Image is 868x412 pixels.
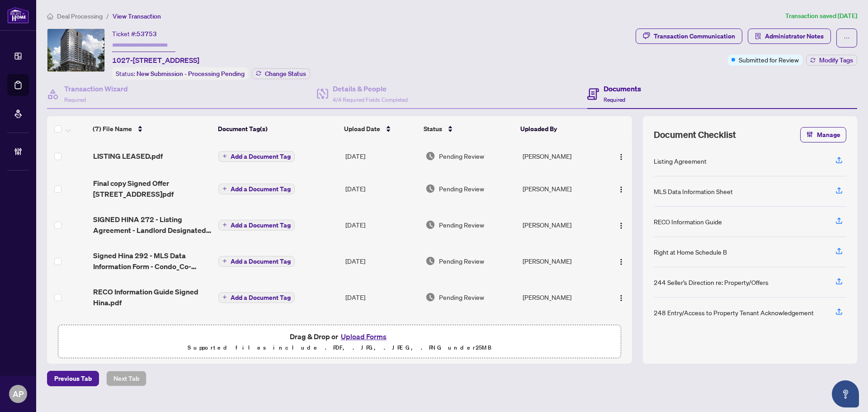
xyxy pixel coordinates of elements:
[218,219,295,231] button: Add a Document Tag
[218,220,295,231] button: Add a Document Tag
[218,291,295,303] button: Add a Document Tag
[614,254,628,268] button: Logo
[519,315,605,351] td: [PERSON_NAME]
[654,128,736,141] span: Document Checklist
[654,217,722,227] div: RECO Information Guide
[618,258,625,265] img: Logo
[112,55,199,66] span: 1027-[STREET_ADDRESS]
[93,250,212,272] span: Signed Hina 292 - MLS Data Information Form - Condo_Co-op_Co-Ownership_Time.pdf
[222,154,227,158] span: plus
[342,207,422,243] td: [DATE]
[231,186,291,192] span: Add a Document Tag
[614,290,628,304] button: Logo
[439,292,484,302] span: Pending Review
[420,116,517,142] th: Status
[47,371,99,386] button: Previous Tab
[218,183,295,194] button: Add a Document Tag
[64,96,86,103] span: Required
[7,7,29,24] img: logo
[618,294,625,302] img: Logo
[231,222,291,228] span: Add a Document Tag
[765,29,824,43] span: Administrator Notes
[439,220,484,230] span: Pending Review
[604,96,625,103] span: Required
[425,292,435,302] img: Document Status
[106,371,146,386] button: Next Tab
[342,279,422,315] td: [DATE]
[748,28,831,44] button: Administrator Notes
[618,186,625,193] img: Logo
[218,150,295,162] button: Add a Document Tag
[47,29,104,71] img: IMG-W12407957_1.jpg
[519,207,605,243] td: [PERSON_NAME]
[519,243,605,279] td: [PERSON_NAME]
[654,308,814,317] div: 248 Entry/Access to Property Tenant Acknowledgement
[93,124,132,134] span: (7) File Name
[333,96,408,103] span: 4/4 Required Fields Completed
[57,12,103,20] span: Deal Processing
[439,256,484,266] span: Pending Review
[425,256,435,266] img: Document Status
[439,151,484,161] span: Pending Review
[93,286,212,308] span: RECO Information Guide Signed Hina.pdf
[654,156,707,166] div: Listing Agreement
[218,255,295,267] button: Add a Document Tag
[222,186,227,191] span: plus
[425,220,435,230] img: Document Status
[817,128,840,142] span: Manage
[800,127,846,142] button: Manage
[93,214,212,236] span: SIGNED HINA 272 - Listing Agreement - Landlord Designated Representation Agreement.pdf
[113,12,161,20] span: View Transaction
[844,35,850,41] span: ellipsis
[340,116,420,142] th: Upload Date
[425,184,435,194] img: Document Status
[832,380,859,407] button: Open asap
[654,186,733,196] div: MLS Data Information Sheet
[342,315,422,351] td: [DATE]
[614,149,628,163] button: Logo
[112,67,248,80] div: Status:
[265,71,306,77] span: Change Status
[137,70,245,78] span: New Submission - Processing Pending
[231,153,291,160] span: Add a Document Tag
[614,218,628,232] button: Logo
[342,170,422,207] td: [DATE]
[519,279,605,315] td: [PERSON_NAME]
[344,124,380,134] span: Upload Date
[137,30,157,38] span: 53753
[222,295,227,299] span: plus
[218,256,295,267] button: Add a Document Tag
[64,342,615,353] p: Supported files include .PDF, .JPG, .JPEG, .PNG under 25 MB
[290,331,389,342] span: Drag & Drop or
[654,277,769,287] div: 244 Seller’s Direction re: Property/Offers
[93,178,212,199] span: Final copy Signed Offer [STREET_ADDRESS]pdf
[231,294,291,301] span: Add a Document Tag
[439,184,484,194] span: Pending Review
[54,371,92,386] span: Previous Tab
[214,116,340,142] th: Document Tag(s)
[739,55,799,65] span: Submitted for Review
[342,142,422,170] td: [DATE]
[222,223,227,227] span: plus
[64,83,128,94] h4: Transaction Wizard
[636,28,742,44] button: Transaction Communication
[47,13,53,19] span: home
[519,170,605,207] td: [PERSON_NAME]
[654,247,727,257] div: Right at Home Schedule B
[218,151,295,162] button: Add a Document Tag
[231,258,291,265] span: Add a Document Tag
[218,184,295,194] button: Add a Document Tag
[222,259,227,263] span: plus
[517,116,602,142] th: Uploaded By
[252,68,310,79] button: Change Status
[425,151,435,161] img: Document Status
[806,55,857,66] button: Modify Tags
[819,57,853,63] span: Modify Tags
[89,116,214,142] th: (7) File Name
[618,222,625,229] img: Logo
[604,83,641,94] h4: Documents
[106,11,109,21] li: /
[785,11,857,21] article: Transaction saved [DATE]
[618,153,625,161] img: Logo
[218,292,295,303] button: Add a Document Tag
